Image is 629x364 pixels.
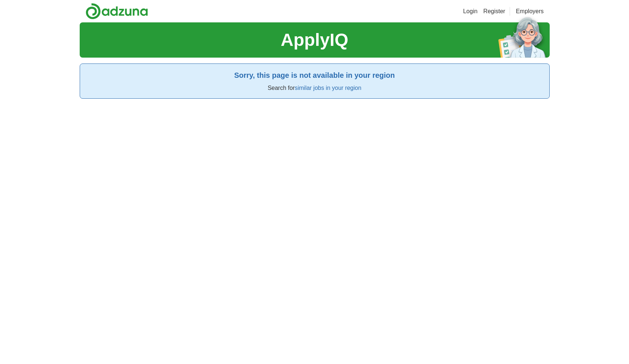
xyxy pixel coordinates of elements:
img: Adzuna logo [86,3,148,19]
a: Register [483,7,505,16]
h2: Sorry, this page is not available in your region [86,70,543,81]
a: Employers [516,7,544,16]
a: similar jobs in your region [295,85,361,91]
h1: ApplyIQ [281,27,348,53]
p: Search for [86,84,543,92]
a: Login [463,7,477,16]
